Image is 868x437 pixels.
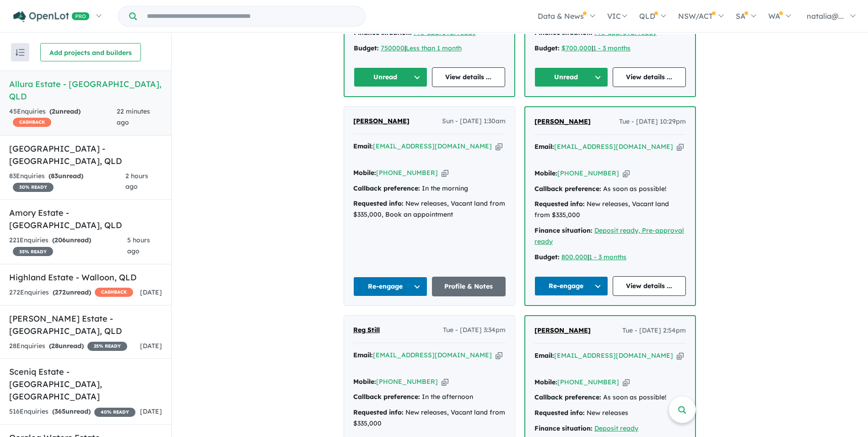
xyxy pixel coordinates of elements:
h5: Highland Estate - Walloon , QLD [9,271,162,284]
strong: ( unread) [52,236,91,244]
strong: Email: [534,351,554,360]
span: CASHBACK [95,288,133,297]
a: Pre-approval ready [414,28,476,37]
button: Copy [677,142,684,152]
strong: Budget: [354,44,379,52]
span: [PERSON_NAME] [353,117,410,125]
span: 30 % READY [13,183,54,192]
span: 5 hours ago [127,236,150,255]
a: 1 - 3 months [589,253,626,261]
div: 28 Enquir ies [9,341,127,352]
span: 365 [54,407,65,415]
strong: Callback preference: [353,184,420,192]
h5: Sceniq Estate - [GEOGRAPHIC_DATA] , [GEOGRAPHIC_DATA] [9,366,162,403]
span: 272 [55,288,66,296]
button: Copy [623,377,630,387]
button: Copy [496,350,502,360]
strong: Email: [353,351,373,359]
button: Unread [354,67,427,87]
div: As soon as possible! [534,184,686,195]
a: [PHONE_NUMBER] [557,378,619,386]
h5: [GEOGRAPHIC_DATA] - [GEOGRAPHIC_DATA] , QLD [9,142,162,167]
u: 750000 [381,44,404,52]
button: Add projects and builders [40,43,141,61]
span: Sun - [DATE] 1:30am [442,116,506,127]
a: [PHONE_NUMBER] [376,377,438,386]
strong: Mobile: [534,169,557,177]
strong: Requested info: [353,408,404,416]
button: Copy [496,142,502,151]
strong: Mobile: [353,169,376,177]
a: 1 - 3 months [593,44,631,52]
strong: ( unread) [52,407,91,415]
a: [EMAIL_ADDRESS][DOMAIN_NAME] [373,351,492,359]
strong: Finance situation: [534,28,593,37]
span: CASHBACK [13,118,51,127]
span: 40 % READY [94,408,135,417]
span: 2 hours ago [125,172,148,191]
a: [PERSON_NAME] [353,116,410,127]
span: [DATE] [140,407,162,415]
h5: Allura Estate - [GEOGRAPHIC_DATA] , QLD [9,78,162,103]
a: [PHONE_NUMBER] [376,169,438,177]
span: 35 % READY [13,247,53,256]
div: New releases [534,408,686,419]
strong: Budget: [534,44,560,52]
div: As soon as possible! [534,392,686,403]
a: [EMAIL_ADDRESS][DOMAIN_NAME] [554,142,673,151]
a: $700,000 [561,44,592,52]
a: [PERSON_NAME] [534,116,591,127]
span: [DATE] [140,342,162,350]
a: 800,000 [561,253,588,261]
div: | [354,43,505,54]
a: Less than 1 month [406,44,462,52]
strong: Finance situation: [534,424,593,432]
div: In the morning [353,183,506,194]
strong: Callback preference: [534,185,601,193]
span: 22 minutes ago [117,107,150,126]
span: natalia@... [807,11,844,21]
button: Copy [442,377,448,387]
span: Tue - [DATE] 10:29pm [619,116,686,127]
div: 516 Enquir ies [9,406,135,417]
a: Deposit ready, Pre-approval ready [534,226,684,246]
span: [PERSON_NAME] [534,117,591,126]
a: [EMAIL_ADDRESS][DOMAIN_NAME] [554,351,673,360]
strong: Mobile: [534,378,557,386]
span: 206 [54,236,66,244]
span: Reg Still [353,326,380,334]
span: Tue - [DATE] 3:34pm [443,325,506,336]
h5: Amory Estate - [GEOGRAPHIC_DATA] , QLD [9,207,162,231]
a: Profile & Notes [432,277,506,296]
span: 28 [51,342,59,350]
button: Copy [677,351,684,361]
button: Copy [442,168,448,178]
strong: ( unread) [53,288,91,296]
input: Try estate name, suburb, builder or developer [139,6,363,26]
a: Reg Still [353,325,380,336]
span: 25 % READY [87,342,127,351]
a: [PERSON_NAME] [534,325,591,336]
u: Deposit ready [594,424,638,432]
span: [DATE] [140,288,162,296]
a: [EMAIL_ADDRESS][DOMAIN_NAME] [373,142,492,150]
div: New releases, Vacant land from $335,000, Book an appointment [353,198,506,220]
a: View details ... [613,276,686,296]
button: Unread [534,67,608,87]
button: Re-engage [534,276,608,296]
a: View details ... [613,67,686,87]
strong: Budget: [534,253,560,261]
u: Pre-approval ready [594,28,657,37]
strong: Callback preference: [353,393,420,401]
button: Re-engage [353,277,427,296]
span: Tue - [DATE] 2:54pm [622,325,686,336]
strong: ( unread) [49,342,84,350]
span: [PERSON_NAME] [534,326,591,334]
